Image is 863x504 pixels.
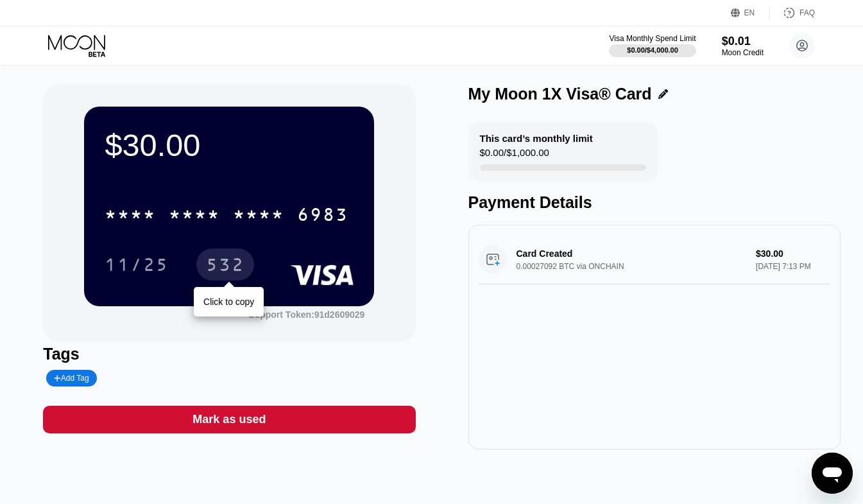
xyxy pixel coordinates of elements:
[105,256,169,277] div: 11/25
[297,206,348,227] div: 6983
[799,8,815,17] div: FAQ
[722,48,764,57] div: Moon Credit
[43,345,415,363] div: Tags
[812,453,853,494] iframe: Button to launch messaging window
[192,412,266,427] div: Mark as used
[248,309,364,320] div: Support Token: 91d2609029
[468,85,652,103] div: My Moon 1X Visa® Card
[627,46,678,54] div: $0.00 / $4,000.00
[480,147,549,164] div: $0.00 / $1,000.00
[609,34,696,43] div: Visa Monthly Spend Limit
[46,370,96,387] div: Add Tag
[722,35,764,57] div: $0.01Moon Credit
[731,6,770,19] div: EN
[722,35,764,48] div: $0.01
[206,256,244,277] div: 532
[468,193,841,212] div: Payment Details
[196,248,254,281] div: 532
[770,6,815,19] div: FAQ
[54,374,89,383] div: Add Tag
[744,8,755,17] div: EN
[95,248,178,281] div: 11/25
[609,34,696,57] div: Visa Monthly Spend Limit$0.00/$4,000.00
[248,309,364,320] div: Support Token:91d2609029
[480,133,593,144] div: This card’s monthly limit
[203,297,254,307] div: Click to copy
[43,406,415,433] div: Mark as used
[105,127,354,163] div: $30.00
